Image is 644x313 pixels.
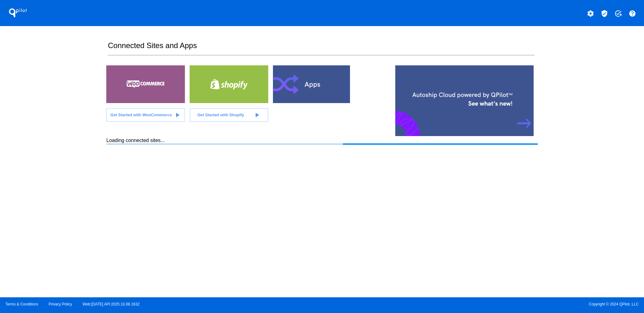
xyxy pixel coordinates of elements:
[614,10,622,17] mat-icon: add_task
[110,113,172,117] span: Get Started with WooCommerce
[174,111,181,119] mat-icon: play_arrow
[106,138,537,145] div: Loading connected sites...
[253,111,261,119] mat-icon: play_arrow
[327,302,639,306] span: Copyright © 2024 QPilot, LLC
[5,7,31,19] h1: QPilot
[629,10,636,17] mat-icon: help
[601,10,608,17] mat-icon: verified_user
[83,302,140,306] a: Web:[DATE] API:2025.10.08.1632
[108,41,534,55] h2: Connected Sites and Apps
[106,108,185,122] a: Get Started with WooCommerce
[587,10,594,17] mat-icon: settings
[190,108,268,122] a: Get Started with Shopify
[49,302,72,306] a: Privacy Policy
[197,113,244,117] span: Get Started with Shopify
[5,302,38,306] a: Terms & Conditions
